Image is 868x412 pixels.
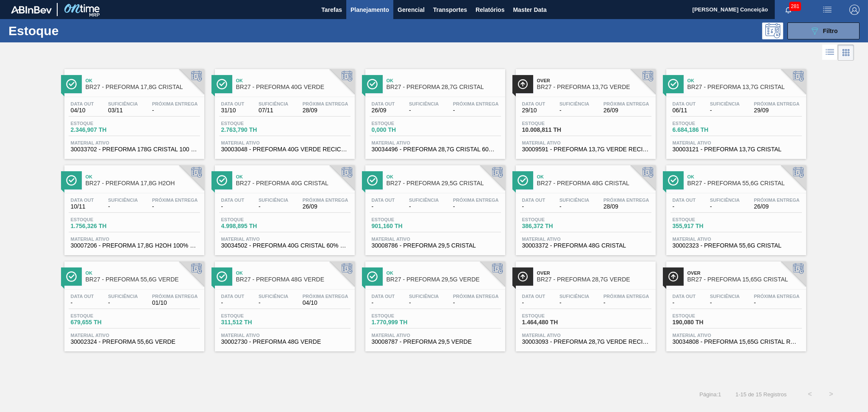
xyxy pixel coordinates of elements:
[604,294,649,299] span: Próxima Entrega
[387,180,501,187] span: BR27 - PREFORMA 29,5G CRISTAL
[409,107,439,114] span: -
[372,242,499,249] span: 30008786 - PREFORMA 29,5 CRISTAL
[66,271,77,282] img: Ícone
[398,5,425,15] span: Gerencial
[787,22,860,39] button: Filtro
[66,175,77,186] img: Ícone
[754,198,800,203] span: Próxima Entrega
[789,2,801,11] span: 281
[152,203,198,210] span: -
[673,313,732,318] span: Estoque
[221,313,281,318] span: Estoque
[687,180,802,187] span: BR27 - PREFORMA 55,6G CRISTAL
[604,198,649,203] span: Próxima Entrega
[710,101,740,106] span: Suficiência
[409,294,439,299] span: Suficiência
[236,270,351,276] span: Ok
[221,140,348,145] span: Material ativo
[522,223,581,229] span: 386,372 TH
[71,101,94,106] span: Data out
[259,203,288,210] span: -
[673,217,732,222] span: Estoque
[108,107,138,114] span: 03/11
[221,333,348,338] span: Material ativo
[453,294,499,299] span: Próxima Entrega
[754,107,800,114] span: 29/09
[66,79,77,89] img: Ícone
[668,271,679,282] img: Ícone
[522,107,545,114] span: 29/10
[673,101,696,106] span: Data out
[387,84,501,90] span: BR27 - PREFORMA 28,7G CRISTAL
[476,5,504,15] span: Relatórios
[537,276,651,283] span: BR27 - PREFORMA 28,7G VERDE
[673,300,696,306] span: -
[522,198,545,203] span: Data out
[409,203,439,210] span: -
[673,333,800,338] span: Material ativo
[71,339,198,345] span: 30002324 - PREFORMA 55,6G VERDE
[762,22,783,39] div: Pogramando: nenhum usuário selecionado
[710,300,740,306] span: -
[372,140,499,145] span: Material ativo
[86,270,200,276] span: Ok
[71,127,130,133] span: 2.346,907 TH
[108,198,138,203] span: Suficiência
[775,4,802,16] button: Notificações
[822,45,838,61] div: Visão em Lista
[221,203,245,210] span: -
[673,146,800,153] span: 30003121 - PREFORMA 13,7G CRISTAL
[687,84,802,90] span: BR27 - PREFORMA 13,7G CRISTAL
[209,255,359,351] a: ÍconeOkBR27 - PREFORMA 48G VERDEData out-Suficiência-Próxima Entrega04/10Estoque311,512 THMateria...
[58,255,209,351] a: ÍconeOkBR27 - PREFORMA 55,6G VERDEData out-Suficiência-Próxima Entrega01/10Estoque679,655 THMater...
[522,242,649,249] span: 30003372 - PREFORMA 48G CRISTAL
[71,140,198,145] span: Material ativo
[321,5,342,15] span: Tarefas
[559,101,589,106] span: Suficiência
[71,203,94,210] span: 10/11
[259,198,288,203] span: Suficiência
[687,174,802,179] span: Ok
[221,121,281,126] span: Estoque
[660,63,810,159] a: ÍconeOkBR27 - PREFORMA 13,7G CRISTALData out06/11Suficiência-Próxima Entrega29/09Estoque6.684,186...
[359,63,509,159] a: ÍconeOkBR27 - PREFORMA 28,7G CRISTALData out26/09Suficiência-Próxima Entrega-Estoque0,000 THMater...
[372,101,395,106] span: Data out
[699,391,721,398] span: Página : 1
[303,101,348,106] span: Próxima Entrega
[823,28,838,34] span: Filtro
[517,175,528,186] img: Ícone
[217,175,227,186] img: Ícone
[372,333,499,338] span: Material ativo
[710,198,740,203] span: Suficiência
[71,242,198,249] span: 30007206 - PREFORMA 17,8G H2OH 100% RECICLADA
[303,198,348,203] span: Próxima Entrega
[71,146,198,153] span: 30033702 - PREFORMA 178G CRISTAL 100 RECICLADA
[509,159,660,255] a: ÍconeOkBR27 - PREFORMA 48G CRISTALData out-Suficiência-Próxima Entrega28/09Estoque386,372 THMater...
[453,101,499,106] span: Próxima Entrega
[372,339,499,345] span: 30008787 - PREFORMA 29,5 VERDE
[453,300,499,306] span: -
[259,107,288,114] span: 07/11
[367,271,378,282] img: Ícone
[372,203,395,210] span: -
[559,198,589,203] span: Suficiência
[236,84,351,90] span: BR27 - PREFORMA 40G VERDE
[537,174,651,179] span: Ok
[522,121,581,126] span: Estoque
[58,63,209,159] a: ÍconeOkBR27 - PREFORMA 17,8G CRISTALData out04/10Suficiência03/11Próxima Entrega-Estoque2.346,907...
[221,127,281,133] span: 2.763,790 TH
[372,300,395,306] span: -
[522,203,545,210] span: -
[838,45,854,61] div: Visão em Cards
[259,300,288,306] span: -
[387,270,501,276] span: Ok
[517,271,528,282] img: Ícone
[687,276,802,283] span: BR27 - PREFORMA 15,65G CRISTAL
[86,174,200,179] span: Ok
[372,223,431,229] span: 901,160 TH
[221,237,348,242] span: Material ativo
[559,107,589,114] span: -
[387,78,501,83] span: Ok
[754,294,800,299] span: Próxima Entrega
[453,198,499,203] span: Próxima Entrega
